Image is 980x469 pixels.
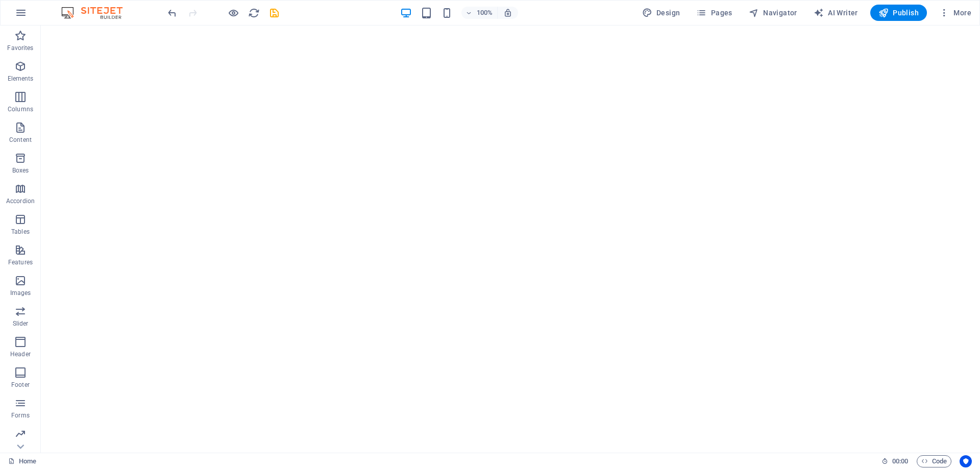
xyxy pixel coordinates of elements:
h6: 100% [477,7,493,19]
p: Accordion [6,197,35,205]
p: Footer [11,381,30,389]
button: reload [248,7,260,19]
span: 00 00 [892,455,908,467]
a: Click to cancel selection. Double-click to open Pages [8,455,36,467]
span: Pages [696,8,732,18]
button: Code [917,455,951,467]
button: Pages [692,5,736,21]
span: AI Writer [814,8,858,18]
span: Navigator [749,8,797,18]
i: Undo: Delete elements (Ctrl+Z) [166,7,178,19]
span: Design [642,8,680,18]
button: Publish [870,5,927,21]
p: Favorites [7,44,33,52]
span: More [939,8,971,18]
i: On resize automatically adjust zoom level to fit chosen device. [503,8,512,17]
button: save [268,7,280,19]
button: 100% [461,7,498,19]
button: AI Writer [810,5,862,21]
p: Forms [11,411,30,419]
span: : [899,457,901,465]
p: Content [9,136,32,144]
p: Elements [8,75,34,83]
div: Design (Ctrl+Alt+Y) [638,5,684,21]
button: Navigator [745,5,801,21]
span: Code [921,455,947,467]
p: Slider [13,319,29,328]
button: Design [638,5,684,21]
p: Header [10,350,31,358]
p: Features [8,258,33,266]
p: Columns [8,105,33,113]
span: Publish [878,8,919,18]
h6: Session time [881,455,909,467]
button: More [935,5,975,21]
img: Editor Logo [59,7,135,19]
p: Boxes [12,166,29,175]
p: Images [10,289,31,297]
button: Usercentrics [960,455,972,467]
i: Reload page [248,7,260,19]
p: Tables [11,228,30,236]
i: Save (Ctrl+S) [268,7,280,19]
button: undo [166,7,178,19]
